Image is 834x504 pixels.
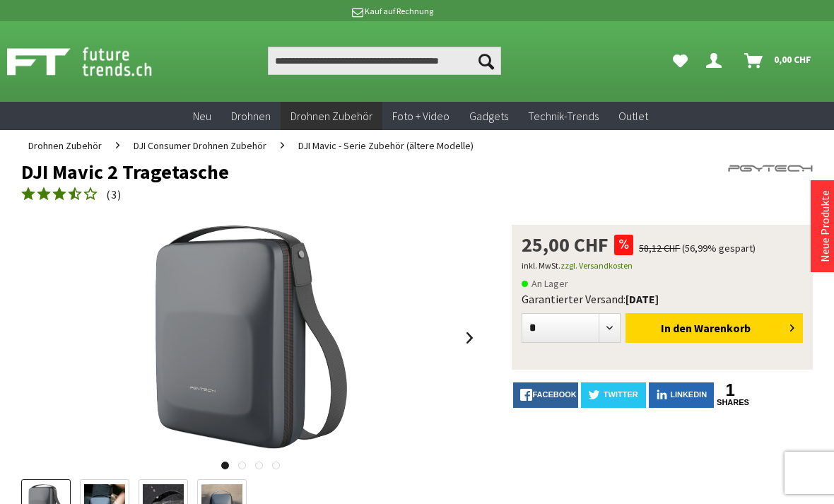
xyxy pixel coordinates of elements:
a: (3) [21,186,122,204]
a: Drohnen Zubehör [281,102,382,131]
span: 25,00 CHF [522,235,609,254]
span: Drohnen [231,109,271,123]
a: Technik-Trends [518,102,609,131]
span: 3 [111,187,117,201]
span: Foto + Video [392,109,450,123]
a: twitter [581,382,646,408]
a: 1 [717,382,744,398]
span: DJI Consumer Drohnen Zubehör [134,139,266,152]
img: DJI Mavic 2 Tragetasche [138,225,364,451]
a: facebook [513,382,578,408]
a: Neue Produkte [818,190,832,262]
a: DJI Mavic - Serie Zubehör (ältere Modelle) [291,130,481,161]
span: ( ) [106,187,122,201]
span: LinkedIn [670,390,707,399]
a: Dein Konto [700,47,733,75]
input: Produkt, Marke, Kategorie, EAN, Artikelnummer… [268,47,501,75]
span: In den [661,321,692,335]
button: Suchen [471,47,501,75]
h1: DJI Mavic 2 Tragetasche [21,161,654,182]
span: Outlet [618,109,648,123]
span: facebook [532,390,576,399]
a: DJI Consumer Drohnen Zubehör [127,130,274,161]
span: twitter [604,390,638,399]
a: Outlet [609,102,658,131]
b: [DATE] [625,292,659,306]
img: PGYTECH [728,161,813,176]
a: Warenkorb [739,47,818,75]
span: An Lager [522,275,568,292]
span: 58,12 CHF [639,242,680,254]
a: zzgl. Versandkosten [560,260,633,271]
div: Garantierter Versand: [522,292,803,306]
span: Technik-Trends [528,109,599,123]
a: Neu [183,102,221,131]
a: Drohnen [221,102,281,131]
button: In den Warenkorb [625,313,802,343]
a: Drohnen Zubehör [21,130,109,161]
a: LinkedIn [649,382,714,408]
span: Neu [193,109,211,123]
a: Gadgets [459,102,518,131]
span: Drohnen Zubehör [290,109,372,123]
a: shares [717,398,744,407]
span: Gadgets [469,109,508,123]
a: Foto + Video [382,102,459,131]
span: 0,00 CHF [774,48,811,71]
a: Meine Favoriten [666,47,695,75]
span: Warenkorb [694,321,751,335]
p: inkl. MwSt. [522,257,803,274]
span: (56,99% gespart) [682,242,756,254]
span: DJI Mavic - Serie Zubehör (ältere Modelle) [298,139,474,152]
span: Drohnen Zubehör [28,139,102,152]
img: Shop Futuretrends - zur Startseite wechseln [7,44,183,79]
